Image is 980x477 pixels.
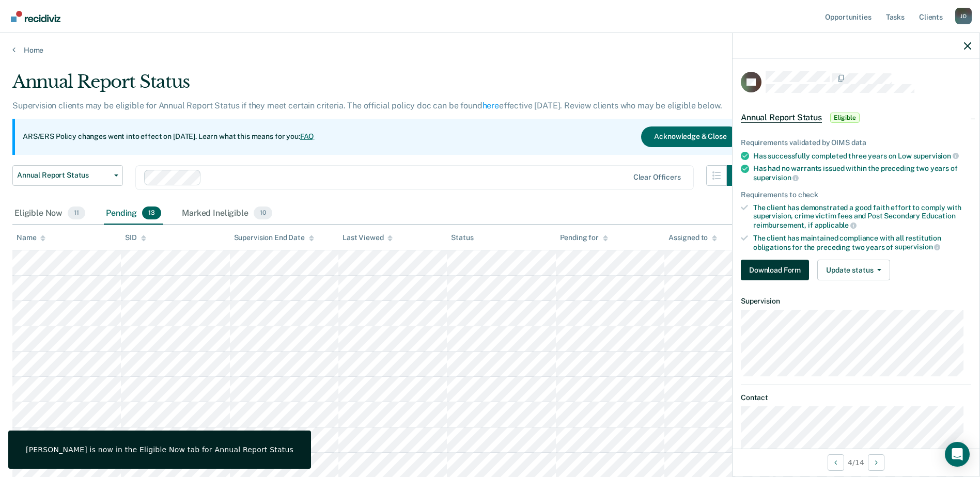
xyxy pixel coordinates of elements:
[451,233,473,242] div: Status
[641,126,739,147] button: Acknowledge & Close
[733,101,979,134] div: Annual Report StatusEligible
[12,45,968,55] a: Home
[955,8,972,24] div: J D
[23,132,314,142] p: ARS/ERS Policy changes went into effect on [DATE]. Learn what this means for you:
[741,138,971,147] div: Requirements validated by OIMS data
[142,206,161,220] span: 13
[753,203,971,230] div: The client has demonstrated a good faith effort to comply with supervision, crime victim fees and...
[300,132,315,140] a: FAQ
[668,233,717,242] div: Assigned to
[868,454,884,471] button: Next Opportunity
[753,173,799,182] span: supervision
[913,152,959,160] span: supervision
[741,260,813,280] a: Navigate to form link
[895,243,940,251] span: supervision
[741,113,822,123] span: Annual Report Status
[753,151,971,161] div: Has successfully completed three years on Low
[955,8,972,24] button: Profile dropdown button
[741,190,971,199] div: Requirements to check
[741,393,971,402] dt: Contact
[753,234,971,251] div: The client has maintained compliance with all restitution obligations for the preceding two years of
[828,454,844,471] button: Previous Opportunity
[17,233,45,242] div: Name
[830,113,860,123] span: Eligible
[17,171,110,180] span: Annual Report Status
[12,71,748,101] div: Annual Report Status
[254,206,272,220] span: 10
[12,101,722,110] p: Supervision clients may be eligible for Annual Report Status if they meet certain criteria. The o...
[753,164,971,182] div: Has had no warrants issued within the preceding two years of
[125,233,146,242] div: SID
[11,11,60,22] img: Recidiviz
[483,101,499,110] a: here
[815,221,857,229] span: applicable
[68,206,85,220] span: 11
[343,233,393,242] div: Last Viewed
[741,297,971,306] dt: Supervision
[560,233,608,242] div: Pending for
[12,202,87,225] div: Eligible Now
[104,202,163,225] div: Pending
[945,442,970,467] div: Open Intercom Messenger
[633,173,681,182] div: Clear officers
[234,233,314,242] div: Supervision End Date
[741,260,809,280] button: Download Form
[733,449,979,476] div: 4 / 14
[180,202,274,225] div: Marked Ineligible
[26,445,293,454] div: [PERSON_NAME] is now in the Eligible Now tab for Annual Report Status
[817,260,890,280] button: Update status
